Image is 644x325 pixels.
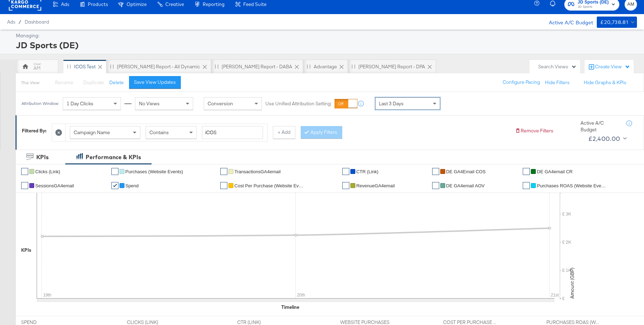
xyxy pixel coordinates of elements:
a: ✔ [111,168,118,175]
span: TransactionsGA4email [234,169,281,174]
div: Attribution Window: [21,101,59,106]
span: Last 3 Days [379,100,404,107]
div: Save View Updates [134,79,176,86]
div: Drag to reorder tab [307,64,311,68]
label: Use Unified Attribution Setting: [265,100,332,107]
a: ✔ [111,182,118,189]
div: [PERSON_NAME] Report - DPA [358,63,425,70]
span: Campaign Name [74,129,110,136]
div: Search Views [538,63,577,70]
div: JD Sports (DE) [16,39,635,51]
div: [PERSON_NAME] Report - All Dynamic [117,63,200,70]
button: Delete [109,79,124,86]
span: 1 Day Clicks [67,100,93,107]
div: Active A/C Budget [541,17,593,27]
a: ✔ [523,168,530,175]
div: Drag to reorder tab [215,64,219,68]
button: £20,738.81 [597,17,637,28]
div: Filtered By: [22,127,47,134]
span: Ads [7,19,15,25]
span: Purchases (Website Events) [125,169,183,174]
a: ✔ [342,182,349,189]
div: Drag to reorder tab [110,64,114,68]
span: Conversion [208,100,233,107]
span: No Views [139,100,160,107]
span: Clicks (Link) [35,169,60,174]
button: Save View Updates [129,76,181,89]
span: Creative [165,1,184,7]
a: ✔ [21,168,28,175]
button: Hide Graphs & KPIs [584,79,626,86]
a: ✔ [21,182,28,189]
div: KPIs [36,153,49,161]
a: ✔ [523,182,530,189]
span: RevenueGA4email [356,183,395,188]
div: £20,738.81 [600,18,628,27]
button: + Add [273,126,295,139]
div: Drag to reorder tab [351,64,355,68]
input: Enter a search term [202,126,263,139]
div: Active A/C Budget [581,120,619,133]
div: Performance & KPIs [86,153,141,161]
span: JD Sports [578,4,609,10]
div: Create View [595,63,630,70]
a: ✔ [220,182,227,189]
span: / [15,19,25,25]
button: Remove Filters [515,127,553,134]
a: ✔ [432,168,439,175]
div: £2,400.00 [588,133,620,144]
div: Timeline [281,304,299,311]
span: Reporting [203,1,225,7]
div: Advantage [314,63,337,70]
span: Cost Per Purchase (Website Events) [234,183,305,188]
a: ✔ [342,168,349,175]
button: Hide Filters [545,79,570,86]
span: Ads [61,1,69,7]
div: KPIs [21,247,31,254]
span: DE GA4email CR [537,169,572,174]
span: Duplicate [83,79,104,86]
span: Rename [55,79,73,86]
span: Optimize [127,1,147,7]
span: Feed Suite [243,1,266,7]
div: This View: [21,80,40,86]
span: Spend [125,183,139,188]
span: DE GA4Email COS [446,169,486,174]
div: Managing: [16,32,635,39]
span: Products [88,1,108,7]
div: Drag to reorder tab [67,64,71,68]
div: [PERSON_NAME] Report - DABA [222,63,292,70]
text: Amount (GBP) [569,268,575,299]
button: £2,400.00 [585,133,628,144]
span: AM [627,0,634,8]
span: DE GA4email AOV [446,183,485,188]
span: Purchases ROAS (Website Events) [537,183,607,188]
span: CTR (Link) [356,169,379,174]
button: Configure Pacing [498,76,545,89]
span: SessionsGA4email [35,183,74,188]
div: iCOS Test [74,63,96,70]
div: AM [33,65,41,71]
span: Contains [149,129,169,136]
a: ✔ [432,182,439,189]
a: ✔ [220,168,227,175]
a: Dashboard [25,19,49,25]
